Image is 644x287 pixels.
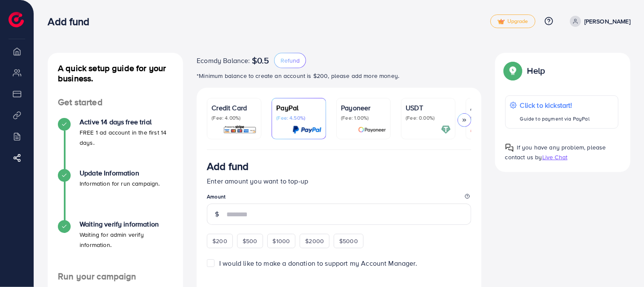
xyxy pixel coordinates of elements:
[197,55,250,66] span: Ecomdy Balance:
[505,143,514,152] img: Popup guide
[305,237,324,245] span: $2000
[219,258,417,268] span: I would like to make a donation to support my Account Manager.
[406,103,451,113] p: USDT
[80,220,173,228] h4: Waiting verify information
[80,118,173,126] h4: Active 14 days free trial
[498,19,505,25] img: tick
[280,56,300,65] span: Refund
[567,16,630,27] a: [PERSON_NAME]
[490,14,535,28] a: tickUpgrade
[527,66,545,76] p: Help
[212,237,227,245] span: $200
[207,193,471,204] legend: Amount
[212,103,257,113] p: Credit Card
[48,97,183,108] h4: Get started
[197,71,481,81] p: *Minimum balance to create an account is $200, please add more money.
[292,125,321,135] img: card
[505,143,606,161] span: If you have any problem, please contact us by
[406,115,451,121] p: (Fee: 0.00%)
[341,103,386,113] p: Payoneer
[243,237,258,245] span: $500
[584,16,630,26] p: [PERSON_NAME]
[80,127,173,148] p: FREE 1 ad account in the first 14 days.
[542,153,567,161] span: Live Chat
[339,237,358,245] span: $5000
[520,100,590,110] p: Click to kickstart!
[9,12,24,27] img: logo
[80,169,160,177] h4: Update Information
[252,55,269,66] span: $0.5
[520,114,590,124] p: Guide to payment via PayPal
[48,118,183,169] li: Active 14 days free trial
[48,169,183,220] li: Update Information
[470,103,515,113] p: Airwallex
[358,125,386,135] img: card
[48,15,96,28] h3: Add fund
[48,220,183,271] li: Waiting verify information
[48,63,183,83] h4: A quick setup guide for your business.
[470,115,515,121] p: (Fee: 0.00%)
[207,160,249,172] h3: Add fund
[498,18,528,25] span: Upgrade
[207,176,471,186] p: Enter amount you want to top-up
[608,249,638,281] iframe: Chat
[223,125,257,135] img: card
[276,115,321,121] p: (Fee: 4.50%)
[505,63,521,78] img: Popup guide
[273,237,290,245] span: $1000
[341,115,386,121] p: (Fee: 1.00%)
[48,271,183,282] h4: Run your campaign
[468,125,515,135] img: card
[212,115,257,121] p: (Fee: 4.00%)
[441,125,451,135] img: card
[80,178,160,189] p: Information for run campaign.
[276,103,321,113] p: PayPal
[80,230,173,250] p: Waiting for admin verify information.
[274,53,306,68] button: Refund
